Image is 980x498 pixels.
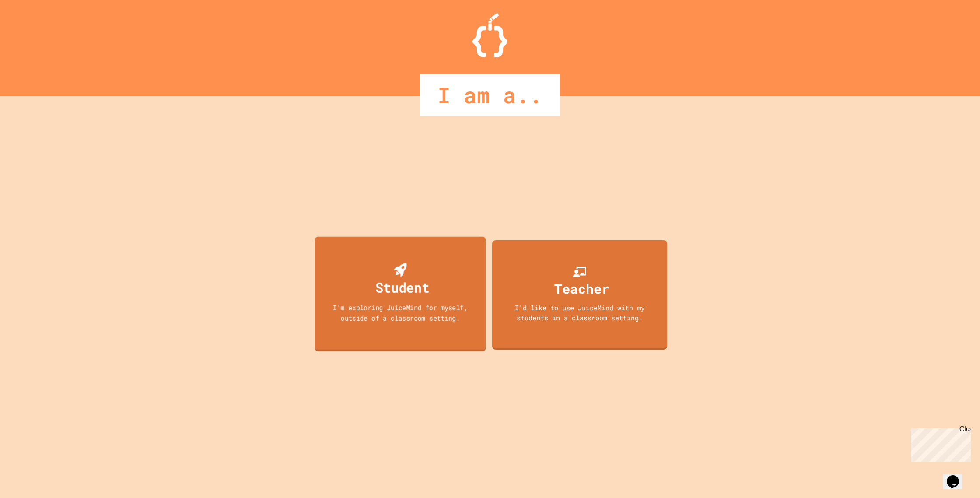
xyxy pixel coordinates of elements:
[943,463,971,489] iframe: chat widget
[472,13,507,57] img: Logo.svg
[554,279,609,298] div: Teacher
[501,303,658,323] div: I'd like to use JuiceMind with my students in a classroom setting.
[907,425,971,462] iframe: chat widget
[323,302,477,323] div: I'm exploring JuiceMind for myself, outside of a classroom setting.
[420,74,560,116] div: I am a..
[375,277,429,298] div: Student
[3,4,60,56] div: Chat with us now!Close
